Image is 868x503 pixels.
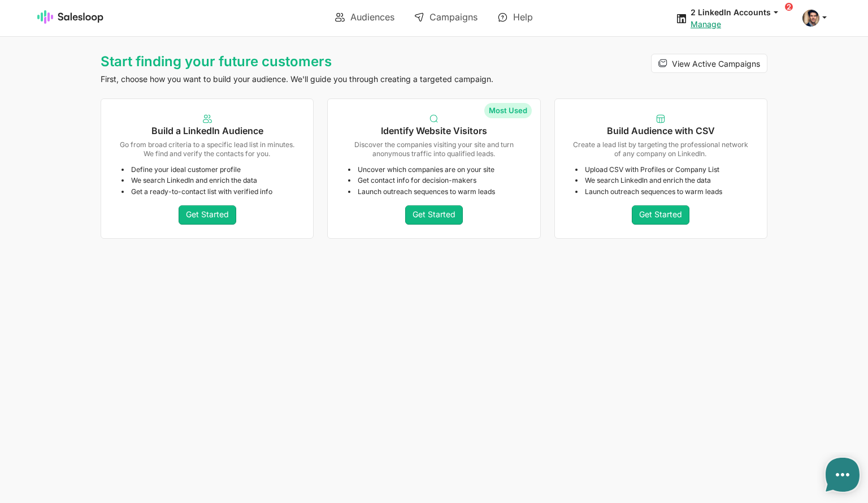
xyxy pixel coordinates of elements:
[121,165,297,174] li: Define your ideal customer profile
[101,54,541,70] h1: Start finding your future customers
[348,165,524,174] li: Uncover which companies are on your site
[121,187,297,196] li: Get a ready-to-contact list with verified info
[117,126,297,136] h5: Build a LinkedIn Audience
[575,176,751,185] li: We search LinkedIn and enrich the data
[37,10,104,24] img: Salesloop
[405,205,463,225] a: Get Started
[117,140,297,158] p: Go from broad criteria to a specific lead list in minutes. We find and verify the contacts for you.
[651,54,767,73] a: View Active Campaigns
[101,74,541,84] p: First, choose how you want to build your audience. We'll guide you through creating a targeted ca...
[571,140,751,158] p: Create a lead list by targeting the professional network of any company on LinkedIn.
[121,176,297,185] li: We search LinkedIn and enrich the data
[344,126,524,136] h5: Identify Website Visitors
[344,140,524,158] p: Discover the companies visiting your site and turn anonymous traffic into qualified leads.
[575,187,751,196] li: Launch outreach sequences to warm leads
[691,19,721,29] a: Manage
[490,7,541,27] a: Help
[406,7,485,27] a: Campaigns
[575,165,751,174] li: Upload CSV with Profiles or Company List
[691,7,789,18] button: 2 LinkedIn Accounts
[632,205,689,225] a: Get Started
[672,59,760,68] span: View Active Campaigns
[484,103,532,118] span: Most Used
[348,176,524,185] li: Get contact info for decision-makers
[571,126,751,136] h5: Build Audience with CSV
[327,7,402,27] a: Audiences
[348,187,524,196] li: Launch outreach sequences to warm leads
[179,205,236,225] a: Get Started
